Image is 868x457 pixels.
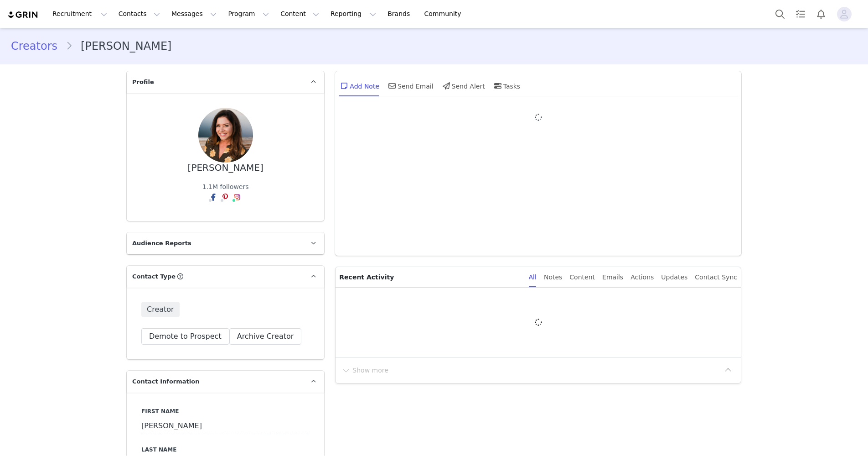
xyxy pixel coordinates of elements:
[166,4,222,24] button: Messages
[630,267,654,288] div: Actions
[188,163,263,173] div: [PERSON_NAME]
[832,7,861,21] button: Profile
[132,377,199,386] span: Contact Information
[275,4,325,24] button: Content
[113,4,165,24] button: Contacts
[141,446,310,454] label: Last Name
[132,78,154,87] span: Profile
[202,182,249,192] div: 1.1M followers
[141,328,229,345] button: Demote to Prospect
[339,75,379,97] div: Add Note
[695,267,737,288] div: Contact Sync
[229,328,302,345] button: Archive Creator
[387,75,434,97] div: Send Email
[492,75,521,97] div: Tasks
[602,267,623,288] div: Emails
[11,38,66,54] a: Creators
[770,4,790,24] button: Search
[790,4,811,24] a: Tasks
[661,267,687,288] div: Updates
[141,407,310,415] label: First Name
[419,4,471,24] a: Community
[441,75,485,97] div: Send Alert
[47,4,113,24] button: Recruitment
[325,4,382,24] button: Reporting
[198,108,253,163] img: aace54e3-45be-4aff-90f8-7fb4c01483ae.jpg
[811,4,831,24] button: Notifications
[222,4,274,24] button: Program
[382,4,418,24] a: Brands
[544,267,562,288] div: Notes
[840,7,848,21] div: avatar
[569,267,595,288] div: Content
[529,267,537,288] div: All
[132,272,176,281] span: Contact Type
[233,194,241,201] img: instagram.svg
[141,302,180,317] span: Creator
[7,11,39,19] img: grin logo
[132,239,191,248] span: Audience Reports
[339,267,521,287] p: Recent Activity
[341,363,389,378] button: Show more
